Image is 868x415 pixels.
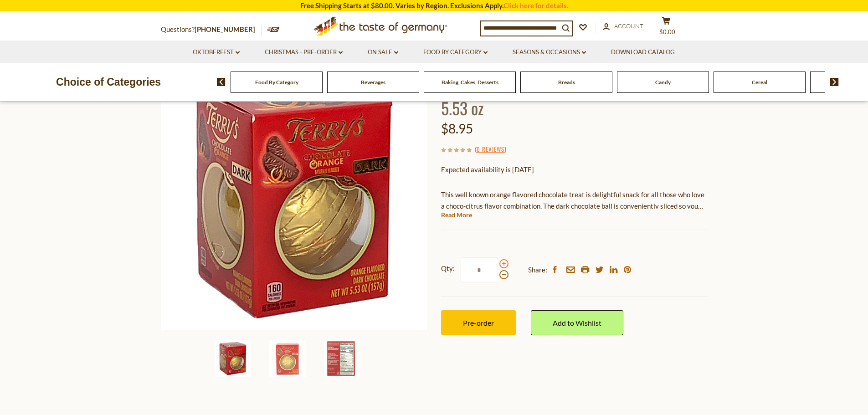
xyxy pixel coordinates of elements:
button: $0.00 [653,16,680,39]
button: Pre-order [441,310,516,335]
a: Christmas - PRE-ORDER [265,47,343,57]
a: Oktoberfest [193,47,240,57]
input: Qty: [461,257,498,282]
a: Read More [441,210,472,220]
span: $8.95 [441,121,473,136]
img: Terry's Dark Chocolate Orange, 5.53 oz [324,340,360,377]
img: Terry's Dark Chocolate Orange, 5.53 oz [161,63,427,330]
a: Account [603,21,643,31]
strong: Qty: [441,263,455,274]
a: Seasons & Occasions [513,47,586,57]
span: Share: [528,264,547,276]
a: Candy [655,79,671,86]
a: Download Catalog [611,47,675,57]
a: Click here for details. [503,1,568,10]
a: Baking, Cakes, Desserts [442,79,498,86]
span: $0.00 [659,28,675,36]
a: Cereal [752,79,767,86]
a: 0 Reviews [477,144,504,154]
p: Questions? [161,24,262,36]
a: Add to Wishlist [531,310,623,335]
a: [PHONE_NUMBER] [195,25,255,33]
img: next arrow [830,78,839,86]
span: Pre-order [463,318,494,327]
img: previous arrow [217,78,226,86]
a: On Sale [368,47,398,57]
span: ( ) [475,144,506,154]
a: Food By Category [423,47,488,57]
span: Account [614,22,643,30]
img: Terry's Dark Chocolate Orange, 5.53 oz [215,340,251,377]
p: Expected availability is [DATE] [441,164,708,175]
a: Breads [558,79,575,86]
img: Terry's Dark Chocolate Orange, 5.53 oz [269,340,306,377]
a: Beverages [361,79,385,86]
a: Food By Category [255,79,298,86]
p: This well known orange flavored chocolate treat is delightful snack for all those who love a choc... [441,189,708,212]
